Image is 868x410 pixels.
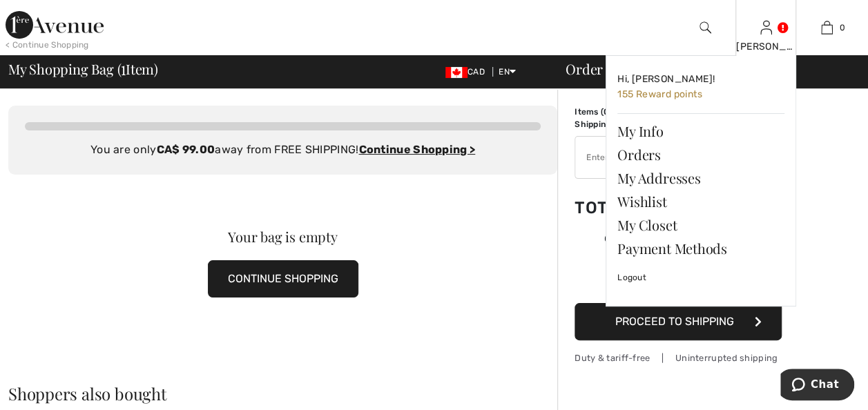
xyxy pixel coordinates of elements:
[575,184,656,231] td: Total
[8,385,557,402] h2: Shoppers also bought
[575,267,782,298] iframe: PayPal-paypal
[208,260,358,297] button: CONTINUE SHOPPING
[617,237,784,260] a: Payment Methods
[157,143,215,156] strong: CA$ 99.00
[797,19,856,36] a: 0
[617,119,784,143] a: My Info
[617,260,784,295] a: Logout
[760,19,772,36] img: My Info
[617,67,784,108] a: Hi, [PERSON_NAME]! 155 Reward points
[575,231,782,262] div: or 4 payments of with
[617,73,715,85] span: Hi, [PERSON_NAME]!
[617,143,784,166] a: Orders
[821,19,833,36] img: My Bag
[25,141,541,158] div: You are only away from FREE SHIPPING!
[36,230,530,244] div: Your bag is empty
[840,21,845,34] span: 0
[445,67,490,77] span: CAD
[575,118,656,130] td: Shipping
[8,62,158,76] span: My Shopping Bag ( Item)
[617,190,784,213] a: Wishlist
[780,369,854,403] iframe: Opens a widget where you can chat to one of our agents
[358,143,475,156] a: Continue Shopping >
[575,137,743,178] input: Promo code
[6,11,104,39] img: 1ère Avenue
[575,231,782,267] div: or 4 payments ofCA$ 3.74withSezzle Click to learn more about Sezzle
[6,39,89,51] div: < Continue Shopping
[736,39,795,54] div: [PERSON_NAME]
[617,213,784,237] a: My Closet
[121,59,126,77] span: 1
[575,106,656,118] td: Items ( )
[575,351,782,364] div: Duty & tariff-free | Uninterrupted shipping
[575,303,782,340] button: Proceed to Shipping
[617,88,702,100] span: 155 Reward points
[617,166,784,190] a: My Addresses
[700,19,711,36] img: search the website
[445,67,467,78] img: Canadian Dollar
[760,21,772,34] a: Sign In
[499,67,516,77] span: EN
[549,62,860,76] div: Order Summary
